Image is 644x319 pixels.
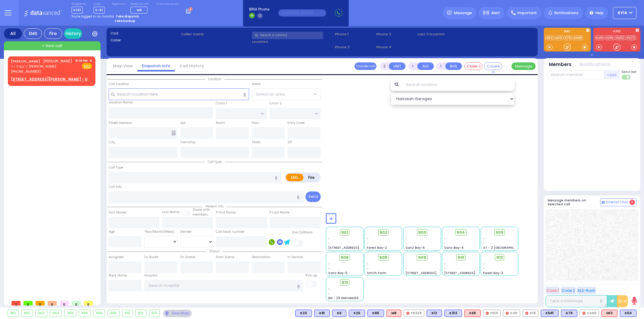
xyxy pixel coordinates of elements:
[249,7,269,12] span: BRIA Phone
[577,287,596,294] button: ALS-Rush
[93,310,105,317] div: 908
[483,266,485,271] span: -
[111,38,179,43] label: Caller:
[601,310,617,317] div: M13
[626,36,636,40] a: FD72
[573,36,583,40] a: KYD8
[109,82,129,87] label: Call Location
[541,310,559,317] div: BLS
[483,245,528,250] span: AT - 2 [GEOGRAPHIC_DATA]
[193,207,210,212] small: Share with
[444,236,446,241] span: -
[548,70,604,79] input: Search member
[554,10,578,16] span: Notifications
[24,9,64,17] img: Logo
[405,271,463,275] span: [STREET_ADDRESS][PERSON_NAME]
[349,310,365,317] div: K26
[523,310,538,317] div: K18
[287,140,292,145] label: ZIP
[405,245,425,250] span: Sanz Bay-6
[406,312,409,315] img: red-radio-icon.svg
[606,200,628,204] span: Internal Chat
[252,255,270,260] label: Destination
[171,131,176,135] span: Other building occupants
[295,310,312,317] div: BLS
[64,28,82,39] a: History
[427,310,442,317] div: K12
[486,312,489,315] img: red-radio-icon.svg
[181,32,250,37] label: Caller name
[341,280,348,286] span: 913
[136,310,146,317] div: 912
[72,14,115,19] span: You're logged in as monitor.
[314,310,330,317] div: K81
[72,301,81,305] span: 0
[111,31,179,36] label: Cad:
[328,262,330,266] span: -
[306,191,321,202] button: Send
[546,287,560,294] button: Code 1
[137,63,175,69] a: Dispatch info
[561,287,576,294] button: Code 2
[615,36,625,40] a: FD32
[162,210,179,215] label: Last Name
[75,58,88,63] span: 5:14 PM
[328,287,330,291] span: -
[79,310,91,317] div: 906
[216,121,225,125] label: Room
[335,32,374,37] span: Phone 1
[444,266,446,271] span: -
[180,121,186,125] label: Apt
[292,230,313,235] label: Use Callback
[483,241,485,245] span: -
[11,64,72,69] span: ר' בערל - ר' [PERSON_NAME]
[60,301,69,305] span: 0
[175,63,209,69] a: Call History
[444,241,446,245] span: -
[418,32,476,37] label: Last 3 location
[602,201,605,204] img: comment-alt.png
[618,10,627,16] span: KY14
[42,43,62,49] span: + New call
[332,310,346,317] div: BLS
[367,245,387,250] span: Forest Bay-2
[405,236,407,241] span: -
[561,310,577,317] div: BLS
[108,63,137,69] a: Map View
[137,8,142,12] span: M6
[8,310,18,317] div: 901
[484,62,502,70] button: Covered
[252,32,323,39] input: Search a contact
[84,64,90,69] u: EMS
[109,165,123,170] label: Call Type
[180,255,195,260] label: On Scene
[349,310,365,317] div: BLS
[595,36,604,40] a: KJFD
[205,77,224,81] span: Location
[328,296,362,300] span: BG - 29 Merriewold S.
[144,280,303,291] input: Search hospital
[367,241,369,245] span: -
[376,45,415,50] span: Phone 4
[367,310,384,317] div: BLS
[216,229,245,234] label: Call back number
[11,77,100,82] u: [STREET_ADDRESS][PERSON_NAME] - Use this
[94,2,105,6] label: Lines
[11,59,40,64] a: [PERSON_NAME]
[417,62,434,70] button: ALS
[444,262,446,266] span: -
[601,310,617,317] div: ALS
[36,301,45,305] span: 0
[43,58,72,64] span: [PERSON_NAME]
[483,310,501,317] div: FD16
[367,236,369,241] span: -
[341,229,348,235] span: 901
[270,101,282,106] label: Cross 2
[354,62,376,70] button: Transfer call
[444,310,462,317] div: BLS
[405,266,407,271] span: -
[367,310,384,317] div: K80
[447,11,452,15] img: message.svg
[600,198,636,206] button: Internal Chat 2
[464,62,482,70] button: Code-1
